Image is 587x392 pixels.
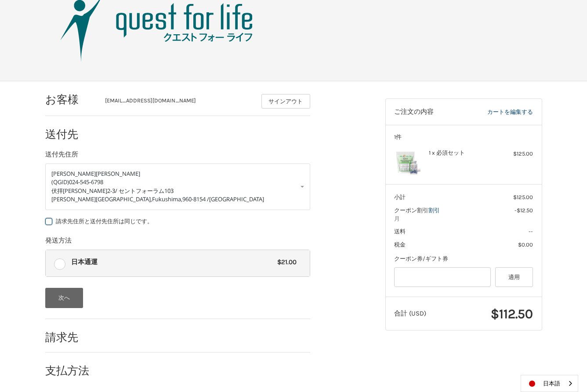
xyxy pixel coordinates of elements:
[51,178,69,186] span: (QGID)
[209,195,264,203] span: [GEOGRAPHIC_DATA]
[115,187,174,195] span: / セントフォーラム103
[513,194,533,200] span: $125.00
[152,195,182,203] span: Fukushima,
[261,94,310,109] button: サインアウト
[495,267,533,287] button: 適用
[69,178,103,186] span: 024-545-6798
[45,127,97,141] h2: 送付先
[45,218,310,225] label: 請求先住所と送付先住所は同じです。
[273,257,297,267] span: $21.00
[45,149,78,163] legend: 送付先住所
[394,228,406,235] span: 送料
[521,375,578,392] div: Language
[529,228,533,235] span: --
[515,207,533,214] span: -$12.50
[521,375,578,392] a: 日本語
[394,134,533,141] h3: 1件
[105,96,253,109] div: [EMAIL_ADDRESS][DOMAIN_NAME]
[394,194,406,200] span: 小計
[45,288,83,308] button: 次へ
[394,309,426,317] span: 合計 (USD)
[45,364,97,377] h2: 支払方法
[498,149,533,158] div: $125.00
[429,149,496,156] h4: 1 x 必須セット
[45,236,72,250] legend: 発送方法
[394,207,428,214] span: クーポン割引
[459,108,533,116] a: カートを編集する
[394,241,406,248] span: 税金
[51,170,96,178] span: [PERSON_NAME]
[521,375,578,392] aside: Language selected: 日本語
[394,267,491,287] input: Gift Certificate or Coupon Code
[394,108,459,116] h3: ご注文の内容
[518,241,533,248] span: $0.00
[182,195,209,203] span: 960-8154 /
[51,195,152,203] span: [PERSON_NAME][GEOGRAPHIC_DATA],
[45,330,97,344] h2: 請求先
[428,207,440,214] a: 割引
[45,163,310,210] a: Enter or select a different address
[491,306,533,322] span: $112.50
[394,214,533,223] span: 月
[96,170,140,178] span: [PERSON_NAME]
[51,187,115,195] span: 伏拝[PERSON_NAME]2-3
[71,257,273,267] span: 日本通運
[45,93,97,106] h2: お客様
[394,254,533,263] div: クーポン券/ギフト券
